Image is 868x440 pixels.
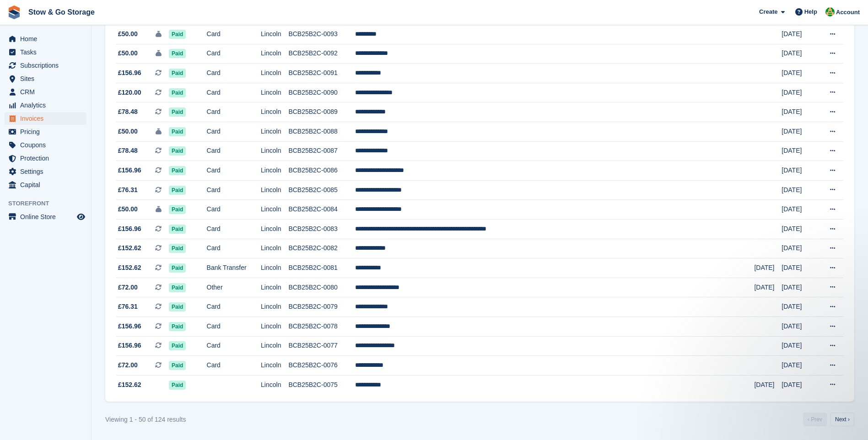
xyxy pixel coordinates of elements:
td: Lincoln [261,336,288,356]
td: Lincoln [261,64,288,83]
td: Lincoln [261,375,288,394]
td: [DATE] [782,64,817,83]
span: £152.62 [118,263,141,273]
span: Paid [169,88,186,97]
span: Paid [169,186,186,195]
a: menu [5,139,86,151]
span: Tasks [20,46,75,59]
td: Card [207,44,261,64]
td: [DATE] [782,336,817,356]
a: menu [5,99,86,112]
nav: Pages [801,413,856,426]
span: £50.00 [118,48,138,58]
td: BCB25B2C-0087 [288,141,355,161]
span: Help [804,7,817,16]
td: BCB25B2C-0092 [288,44,355,64]
span: Paid [169,263,186,273]
span: Analytics [20,99,75,112]
span: Paid [169,341,186,350]
td: BCB25B2C-0075 [288,375,355,394]
td: BCB25B2C-0088 [288,122,355,142]
td: [DATE] [782,375,817,394]
td: BCB25B2C-0084 [288,200,355,220]
span: £72.00 [118,360,138,370]
td: [DATE] [782,102,817,122]
span: Paid [169,302,186,311]
td: [DATE] [782,317,817,337]
td: Card [207,356,261,376]
span: Pricing [20,125,75,138]
td: [DATE] [754,375,782,394]
td: Lincoln [261,83,288,102]
span: Invoices [20,112,75,125]
span: Home [20,32,75,45]
td: Card [207,141,261,161]
span: £50.00 [118,204,138,214]
img: Alex Taylor [825,7,835,16]
a: menu [5,152,86,165]
a: Stow & Go Storage [25,5,98,20]
span: £76.31 [118,185,138,195]
td: BCB25B2C-0091 [288,64,355,83]
a: menu [5,178,86,191]
td: Lincoln [261,161,288,181]
span: £156.96 [118,166,141,175]
td: BCB25B2C-0093 [288,25,355,44]
td: Card [207,83,261,102]
span: Create [759,7,777,16]
span: Protection [20,152,75,165]
td: Card [207,239,261,258]
td: [DATE] [754,258,782,278]
span: Sites [20,72,75,85]
span: Paid [169,225,186,234]
a: menu [5,72,86,85]
span: £78.48 [118,146,138,156]
td: Card [207,64,261,83]
span: Settings [20,165,75,178]
td: [DATE] [782,180,817,200]
span: Paid [169,30,186,39]
td: Card [207,180,261,200]
td: [DATE] [782,356,817,376]
td: Lincoln [261,200,288,220]
td: Lincoln [261,297,288,317]
span: Account [836,8,860,17]
td: BCB25B2C-0080 [288,278,355,297]
td: [DATE] [782,278,817,297]
td: Lincoln [261,278,288,297]
td: [DATE] [782,220,817,239]
span: Paid [169,361,186,370]
span: CRM [20,86,75,98]
span: Paid [169,107,186,117]
td: [DATE] [782,297,817,317]
td: [DATE] [782,44,817,64]
span: Paid [169,244,186,253]
td: BCB25B2C-0082 [288,239,355,258]
td: Lincoln [261,44,288,64]
span: £152.62 [118,380,141,390]
td: BCB25B2C-0079 [288,297,355,317]
td: [DATE] [782,200,817,220]
a: menu [5,210,86,223]
td: Other [207,278,261,297]
td: Card [207,25,261,44]
span: £120.00 [118,88,141,97]
td: Card [207,200,261,220]
td: [DATE] [782,25,817,44]
td: Card [207,102,261,122]
td: BCB25B2C-0077 [288,336,355,356]
span: £72.00 [118,283,138,292]
span: Paid [169,205,186,214]
span: £156.96 [118,341,141,350]
td: Lincoln [261,141,288,161]
a: menu [5,125,86,138]
td: Lincoln [261,258,288,278]
a: Next [830,413,854,426]
td: Lincoln [261,122,288,142]
td: Bank Transfer [207,258,261,278]
td: [DATE] [782,258,817,278]
td: Lincoln [261,102,288,122]
a: Previous [803,413,827,426]
span: Capital [20,178,75,191]
td: Lincoln [261,317,288,337]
